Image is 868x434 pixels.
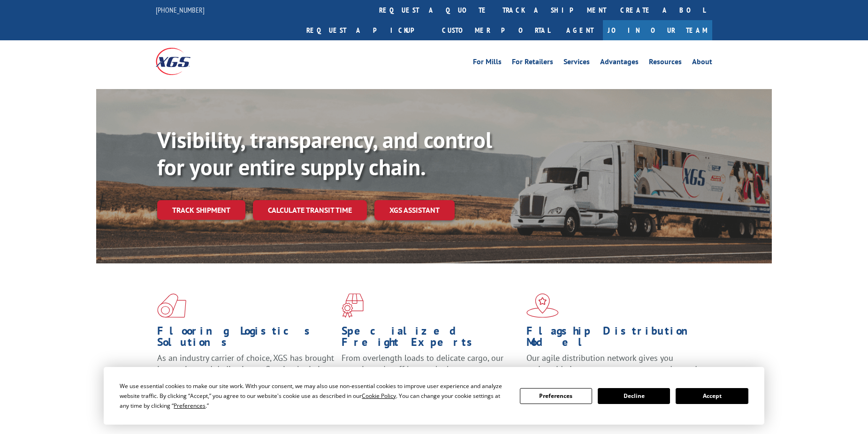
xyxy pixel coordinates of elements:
[157,125,492,181] b: Visibility, transparency, and control for your entire supply chain.
[157,325,335,352] h1: Flooring Logistics Solutions
[156,5,205,15] a: [PHONE_NUMBER]
[299,20,435,40] a: Request a pickup
[676,388,748,404] button: Accept
[253,200,367,220] a: Calculate transit time
[598,388,670,404] button: Decline
[374,200,455,220] a: XGS ASSISTANT
[174,402,206,410] span: Preferences
[157,200,245,220] a: Track shipment
[600,58,639,68] a: Advantages
[362,392,396,400] span: Cookie Policy
[557,20,603,40] a: Agent
[435,20,557,40] a: Customer Portal
[473,58,502,68] a: For Mills
[104,367,764,425] div: Cookie Consent Prompt
[526,352,699,374] span: Our agile distribution network gives you nationwide inventory management on demand.
[512,58,553,68] a: For Retailers
[120,381,508,411] div: We use essential cookies to make our site work. With your consent, we may also use non-essential ...
[649,58,682,68] a: Resources
[526,293,559,318] img: xgs-icon-flagship-distribution-model-red
[520,388,592,404] button: Preferences
[157,352,334,386] span: As an industry carrier of choice, XGS has brought innovation and dedication to flooring logistics...
[692,58,712,68] a: About
[342,293,364,318] img: xgs-icon-focused-on-flooring-red
[342,352,519,394] p: From overlength loads to delicate cargo, our experienced staff knows the best way to move your fr...
[157,293,186,318] img: xgs-icon-total-supply-chain-intelligence-red
[342,325,519,352] h1: Specialized Freight Experts
[563,58,590,68] a: Services
[603,20,712,40] a: Join Our Team
[526,325,704,352] h1: Flagship Distribution Model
